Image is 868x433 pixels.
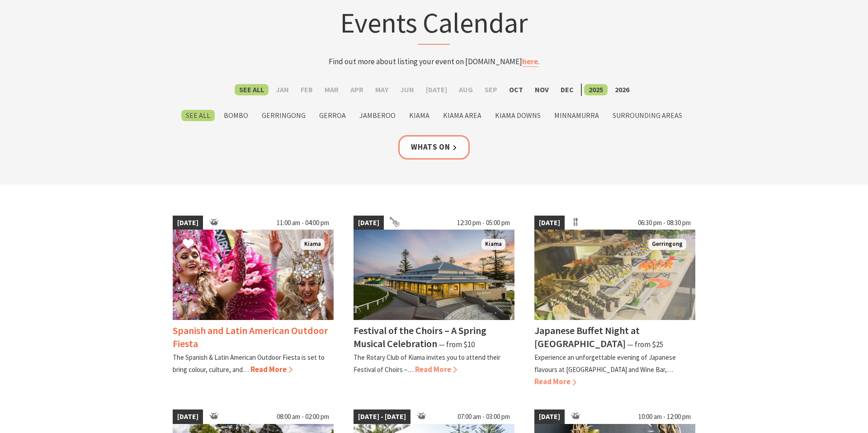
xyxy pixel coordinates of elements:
[398,135,470,159] a: Whats On
[522,56,538,67] a: here
[534,353,676,374] p: Experience an unforgettable evening of Japanese flavours at [GEOGRAPHIC_DATA] and Wine Bar,…
[608,110,687,121] label: Surrounding Areas
[173,216,334,388] a: [DATE] 11:00 am - 04:00 pm Dancers in jewelled pink and silver costumes with feathers, holding th...
[235,84,269,95] label: See All
[296,84,317,95] label: Feb
[530,84,553,95] label: Nov
[354,324,486,350] h4: Festival of the Choirs – A Spring Musical Celebration
[534,230,695,320] img: Japanese Night at Bella Char
[439,110,486,121] label: Kiama Area
[173,324,328,350] h4: Spanish and Latin American Outdoor Fiesta
[371,84,393,95] label: May
[250,364,292,374] span: Read More
[439,339,475,349] span: ⁠— from $10
[421,84,452,95] label: [DATE]
[173,409,203,424] span: [DATE]
[480,84,502,95] label: Sep
[550,110,604,121] label: Minnamurra
[257,5,611,45] h1: Events Calendar
[481,239,505,250] span: Kiama
[272,409,334,424] span: 08:00 am - 02:00 pm
[173,216,203,230] span: [DATE]
[396,84,419,95] label: Jun
[633,216,695,230] span: 06:30 pm - 08:30 pm
[634,409,695,424] span: 10:00 am - 12:00 pm
[173,353,325,374] p: The Spanish & Latin American Outdoor Fiesta is set to bring colour, culture, and…
[173,230,334,320] img: Dancers in jewelled pink and silver costumes with feathers, holding their hands up while smiling
[584,84,608,95] label: 2025
[505,84,528,95] label: Oct
[354,409,410,424] span: [DATE] - [DATE]
[219,110,253,121] label: Bombo
[491,110,545,121] label: Kiama Downs
[315,110,350,121] label: Gerroa
[320,84,343,95] label: Mar
[354,216,514,388] a: [DATE] 12:30 pm - 05:00 pm 2023 Festival of Choirs at the Kiama Pavilion Kiama Festival of the Ch...
[272,216,334,230] span: 11:00 am - 04:00 pm
[648,239,686,250] span: Gerringong
[257,56,611,68] p: Find out more about listing your event on [DOMAIN_NAME] .
[534,216,695,388] a: [DATE] 06:30 pm - 08:30 pm Japanese Night at Bella Char Gerringong Japanese Buffet Night at [GEOG...
[405,110,434,121] label: Kiama
[453,216,514,230] span: 12:30 pm - 05:00 pm
[534,216,565,230] span: [DATE]
[257,110,310,121] label: Gerringong
[181,110,215,121] label: See All
[534,377,576,386] span: Read More
[346,84,368,95] label: Apr
[271,84,293,95] label: Jan
[354,216,384,230] span: [DATE]
[627,339,663,349] span: ⁠— from $25
[355,110,400,121] label: Jamberoo
[354,230,514,320] img: 2023 Festival of Choirs at the Kiama Pavilion
[174,229,203,260] button: Click to Favourite Spanish and Latin American Outdoor Fiesta
[454,84,477,95] label: Aug
[415,364,457,374] span: Read More
[556,84,578,95] label: Dec
[354,353,500,374] p: The Rotary Club of Kiama invites you to attend their Festival of Choirs –…
[610,84,634,95] label: 2026
[534,409,565,424] span: [DATE]
[453,409,514,424] span: 07:00 am - 03:00 pm
[301,239,325,250] span: Kiama
[534,324,640,350] h4: Japanese Buffet Night at [GEOGRAPHIC_DATA]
